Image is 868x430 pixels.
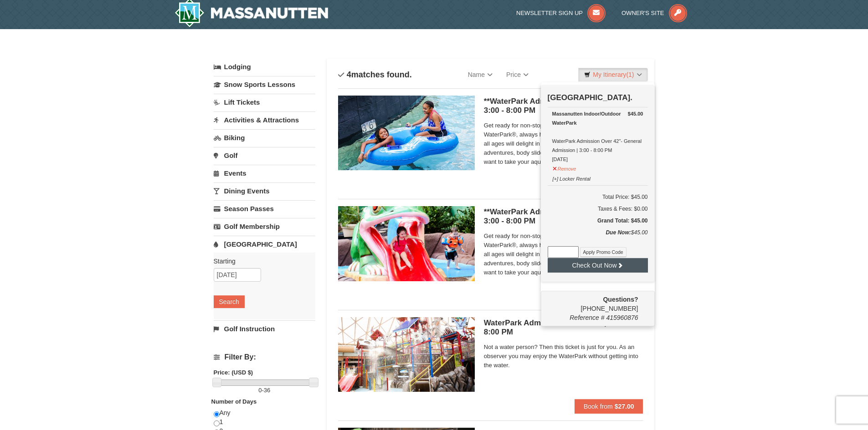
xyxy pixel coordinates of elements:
[548,93,632,102] strong: [GEOGRAPHIC_DATA].
[548,295,638,312] span: [PHONE_NUMBER]
[584,403,613,410] span: Book from
[214,218,315,235] a: Golf Membership
[214,76,315,93] a: Snow Sports Lessons
[211,398,257,405] strong: Number of Days
[214,182,315,199] a: Dining Events
[603,296,638,303] strong: Questions?
[552,172,591,183] button: [+] Locker Rental
[214,59,315,75] a: Lodging
[214,236,315,253] a: [GEOGRAPHIC_DATA]
[552,109,643,127] div: Massanutten Indoor/Outdoor WaterPark
[548,216,648,225] h5: Grand Total: $45.00
[621,10,687,16] a: Owner's Site
[214,295,245,308] button: Search
[214,257,308,266] label: Starting
[214,200,315,217] a: Season Passes
[214,386,315,395] label: -
[338,206,475,281] img: 6619917-1062-d161e022.jpg
[570,314,604,321] span: Reference #
[628,109,643,118] strong: $45.00
[606,229,631,236] strong: Due Now:
[484,319,643,337] h5: WaterPark Admission- Observer | 3:00 - 8:00 PM
[548,192,648,202] h6: Total Price: $45.00
[484,232,643,277] span: Get ready for non-stop thrills at the Massanutten WaterPark®, always heated to 84° Fahrenheit. Ch...
[338,70,412,79] h4: matches found.
[548,204,648,213] div: Taxes & Fees: $0.00
[499,66,535,84] a: Price
[578,68,647,81] a: My Itinerary(1)
[214,94,315,111] a: Lift Tickets
[615,403,634,410] strong: $27.00
[258,387,262,394] span: 0
[575,399,643,414] button: Book from $27.00
[580,247,627,257] button: Apply Promo Code
[214,165,315,182] a: Events
[214,147,315,164] a: Golf
[214,129,315,146] a: Biking
[484,97,643,115] h5: **WaterPark Admission - Over 42” Tall | 3:00 - 8:00 PM
[214,111,315,128] a: Activities & Attractions
[347,70,351,79] span: 4
[338,96,475,170] img: 6619917-1058-293f39d8.jpg
[338,317,475,392] img: 6619917-1066-60f46fa6.jpg
[214,320,315,337] a: Golf Instruction
[548,258,648,273] button: Check Out Now
[214,369,253,376] strong: Price: (USD $)
[516,10,583,16] span: Newsletter Sign Up
[484,343,643,370] span: Not a water person? Then this ticket is just for you. As an observer you may enjoy the WaterPark ...
[461,66,499,84] a: Name
[606,314,638,321] span: 415960876
[484,121,643,167] span: Get ready for non-stop thrills at the Massanutten WaterPark®, always heated to 84° Fahrenheit. Ch...
[621,10,664,16] span: Owner's Site
[552,162,577,173] button: Remove
[516,10,606,16] a: Newsletter Sign Up
[484,207,643,226] h5: **WaterPark Admission - Under 42” Tall | 3:00 - 8:00 PM
[264,387,270,394] span: 36
[214,353,315,361] h4: Filter By:
[552,109,643,164] div: WaterPark Admission Over 42"- General Admission | 3:00 - 8:00 PM [DATE]
[548,228,648,246] div: $45.00
[626,71,634,78] span: (1)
